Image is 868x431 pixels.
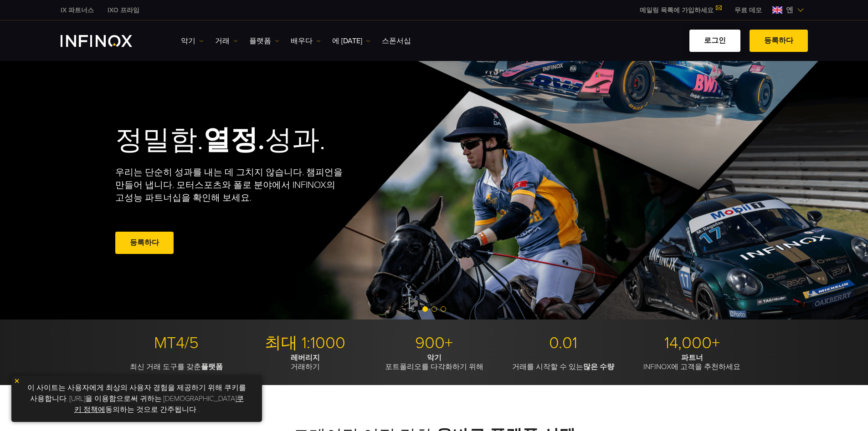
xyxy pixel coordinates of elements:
a: 악기 [181,35,204,46]
a: 인피녹스 [54,5,101,15]
a: INFINOX 로고 [61,35,154,47]
font: 스폰서십 [382,36,411,46]
font: 정밀함. [115,124,203,157]
font: 900+ [415,333,453,353]
a: 스폰서십 [382,35,411,46]
font: 열정. [203,124,265,157]
font: 배우다 [291,36,313,46]
span: 슬라이드 2로 이동 [431,306,437,312]
font: 14,000+ [664,333,720,353]
a: 플랫폼 [249,35,279,46]
font: 최대 1:1000 [265,333,345,353]
font: 최신 거래 도구를 갖춘 [130,362,201,371]
a: 메일링 목록에 가입하세요 [633,6,728,14]
font: 포트폴리오를 다각화하기 위해 [385,362,483,371]
font: 등록하다 [764,36,793,45]
font: 로그인 [704,36,726,45]
span: 슬라이드 1로 이동 [422,306,428,312]
font: 플랫폼 [201,362,223,371]
font: 등록하다 [130,238,159,247]
font: IX 파트너스 [61,6,94,14]
a: 인피녹스 [101,5,146,15]
font: 레버리지 [291,353,320,362]
a: 로그인 [689,30,740,52]
font: 메일링 목록에 가입하세요 [640,6,714,14]
font: MT4/5 [154,333,199,353]
font: 거래 [215,36,230,46]
font: 우리는 단순히 성과를 내는 데 그치지 않습니다. 챔피언을 만들어 냅니다. 모터스포츠와 폴로 분야에서 INFINOX의 고성능 파트너십을 확인해 보세요. [115,167,343,203]
font: 성과. [265,124,325,157]
font: IXO 프라임 [108,6,139,14]
font: 동의하는 것으로 간주됩니다 . [105,405,200,414]
font: 거래를 시작할 수 있는 [512,362,583,371]
font: 거래하기 [291,362,320,371]
font: INFINOX에 고객을 추천하세요 [643,362,740,371]
font: 악기 [427,353,442,362]
font: 0.01 [549,333,577,353]
font: 엔 [786,5,793,15]
a: 배우다 [291,35,321,46]
a: 에 [DATE] [332,35,370,46]
img: 노란색 닫기 아이콘 [14,378,20,384]
font: 무료 데모 [734,6,762,14]
a: 등록하다 [115,232,174,254]
font: 많은 수량 [583,362,614,371]
font: 이 사이트는 사용자에게 최상의 사용자 경험을 제공하기 위해 쿠키를 사용합니다. [URL]을 이용함으로써 귀하는 [DEMOGRAPHIC_DATA] [27,383,246,403]
a: 등록하다 [750,30,808,52]
font: 플랫폼 [249,36,271,46]
a: 거래 [215,35,238,46]
font: 악기 [181,36,195,46]
font: 파트너 [681,353,703,362]
span: 슬라이드 3으로 이동 [441,306,446,312]
a: 인피녹스 메뉴 [728,5,769,15]
font: 에 [DATE] [332,36,362,46]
